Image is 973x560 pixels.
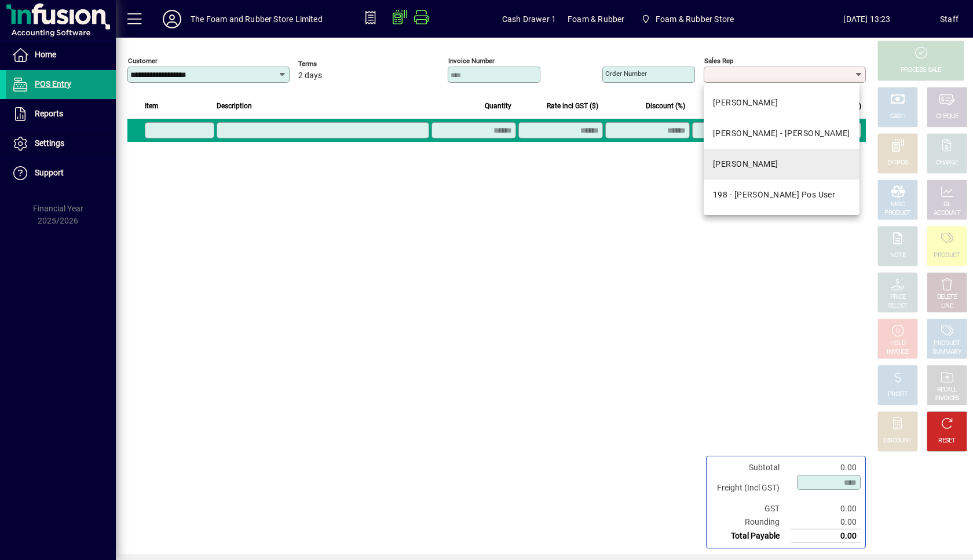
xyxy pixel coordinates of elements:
[890,112,905,121] div: CASH
[704,87,859,118] mat-option: DAVE - Dave
[791,502,861,515] td: 0.00
[794,10,940,28] span: [DATE] 13:23
[298,60,368,68] span: Terms
[890,251,905,260] div: NOTE
[217,100,252,112] span: Description
[713,189,835,201] div: 198 - [PERSON_NAME] Pos User
[6,41,116,69] a: Home
[191,10,323,28] div: The Foam and Rubber Store Limited
[937,293,957,302] div: DELETE
[35,79,71,89] span: POS Entry
[888,302,908,310] div: SELECT
[713,97,778,109] div: [PERSON_NAME]
[941,302,953,310] div: LINE
[791,529,861,543] td: 0.00
[547,100,598,112] span: Rate incl GST ($)
[936,112,958,121] div: CHEQUE
[704,57,733,65] mat-label: Sales rep
[940,10,959,28] div: Staff
[35,109,63,118] span: Reports
[938,437,956,445] div: RESET
[153,9,191,30] button: Profile
[713,158,778,170] div: [PERSON_NAME]
[713,127,850,140] div: [PERSON_NAME] - [PERSON_NAME]
[502,10,556,28] span: Cash Drawer 1
[35,138,64,148] span: Settings
[448,57,495,65] mat-label: Invoice number
[943,200,951,209] div: GL
[656,10,734,28] span: Foam & Rubber Store
[6,100,116,129] a: Reports
[6,159,116,188] a: Support
[711,461,791,474] td: Subtotal
[646,100,685,112] span: Discount (%)
[888,390,908,399] div: PROFIT
[891,200,905,209] div: MISC
[704,149,859,180] mat-option: SHANE - Shane
[485,100,511,112] span: Quantity
[128,57,158,65] mat-label: Customer
[937,386,957,394] div: RECALL
[887,159,909,167] div: EFTPOS
[35,50,56,59] span: Home
[711,502,791,515] td: GST
[711,515,791,529] td: Rounding
[934,394,959,403] div: INVOICES
[298,71,322,80] span: 2 days
[791,461,861,474] td: 0.00
[932,348,961,357] div: SUMMARY
[884,209,910,218] div: PRODUCT
[934,251,960,260] div: PRODUCT
[605,69,647,78] mat-label: Order number
[711,474,791,502] td: Freight (Incl GST)
[145,100,159,112] span: Item
[887,348,908,357] div: INVOICE
[636,9,738,30] span: Foam & Rubber Store
[890,339,905,348] div: HOLD
[890,293,906,302] div: PRICE
[568,10,624,28] span: Foam & Rubber
[936,159,959,167] div: CHARGE
[791,515,861,529] td: 0.00
[704,180,859,210] mat-option: 198 - Shane Pos User
[884,437,912,445] div: DISCOUNT
[35,168,64,177] span: Support
[934,339,960,348] div: PRODUCT
[704,118,859,149] mat-option: EMMA - Emma Ormsby
[934,209,960,218] div: ACCOUNT
[901,66,941,75] div: PROCESS SALE
[6,129,116,158] a: Settings
[711,529,791,543] td: Total Payable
